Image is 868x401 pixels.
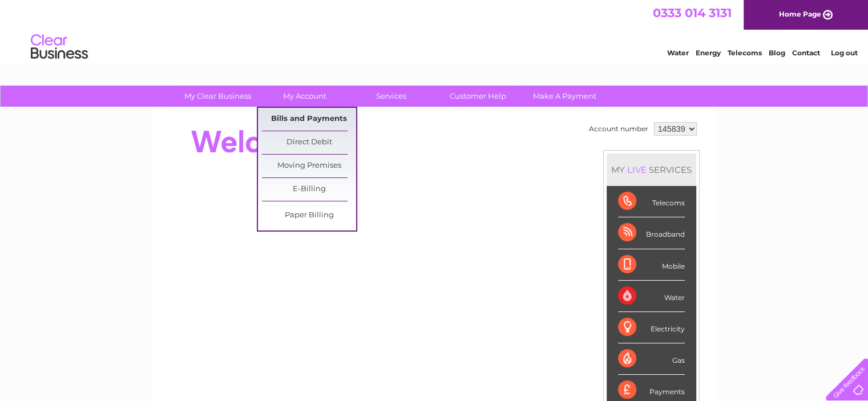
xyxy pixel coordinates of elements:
a: Customer Help [431,86,525,107]
div: Broadband [618,217,685,249]
a: Log out [830,48,857,57]
div: Gas [618,343,685,375]
div: Electricity [618,312,685,343]
div: Telecoms [618,186,685,217]
a: Paper Billing [262,204,356,227]
a: Water [667,48,689,57]
a: 0333 014 3131 [653,6,732,20]
img: logo.png [30,30,88,64]
a: My Account [257,86,352,107]
a: Moving Premises [262,155,356,177]
a: Contact [792,48,820,57]
div: Mobile [618,249,685,281]
a: Telecoms [728,48,762,57]
div: MY SERVICES [607,153,696,186]
a: Services [344,86,438,107]
td: Account number [586,119,651,139]
a: Energy [696,48,721,57]
div: LIVE [625,164,649,175]
a: Make A Payment [518,86,612,107]
div: Clear Business is a trading name of Verastar Limited (registered in [GEOGRAPHIC_DATA] No. 3667643... [165,6,704,55]
a: Direct Debit [262,131,356,154]
a: My Clear Business [171,86,265,107]
a: Blog [769,48,785,57]
a: Bills and Payments [262,108,356,131]
a: E-Billing [262,178,356,201]
div: Water [618,281,685,312]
